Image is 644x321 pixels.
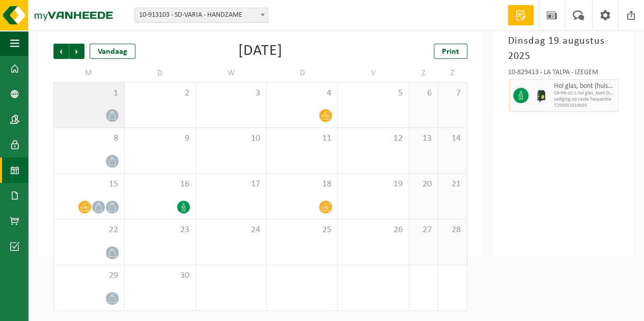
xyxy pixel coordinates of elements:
span: 14 [443,133,462,144]
span: 25 [272,224,332,236]
div: [DATE] [238,44,283,59]
td: M [53,64,125,82]
span: 6 [414,88,433,99]
span: 16 [130,179,190,190]
span: T250001619055 [554,103,616,109]
a: Print [434,44,467,59]
span: Vorige [53,44,69,59]
span: 5 [343,88,404,99]
h3: Dinsdag 19 augustus 2025 [508,34,619,64]
div: Vandaag [90,44,135,59]
td: D [267,64,338,82]
img: CR-HR-1C-1000-PES-01 [534,88,549,103]
span: 29 [59,270,119,281]
span: 2 [130,88,190,99]
td: W [196,64,267,82]
span: 22 [59,224,119,236]
span: 23 [130,224,190,236]
span: 30 [130,270,190,281]
span: 1 [59,88,119,99]
span: 9 [130,133,190,144]
span: 11 [272,133,332,144]
span: 4 [272,88,332,99]
td: D [125,64,196,82]
span: 10-913103 - SD-VARIA - HANDZAME [134,8,268,23]
span: 15 [59,179,119,190]
span: 10-913103 - SD-VARIA - HANDZAME [135,8,268,22]
span: 17 [201,179,262,190]
span: 26 [343,224,404,236]
span: CR-HR-1C-1 hol glas, bont (huishoudelijk) [554,90,616,97]
span: Volgende [69,44,85,59]
span: Lediging op vaste frequentie [554,97,616,103]
span: 24 [201,224,262,236]
span: Hol glas, bont (huishoudelijk) [554,82,616,90]
div: 10-829413 - LA TALPA - IZEGEM [508,69,619,79]
span: 21 [443,179,462,190]
span: 7 [443,88,462,99]
span: 13 [414,133,433,144]
td: Z [438,64,467,82]
td: V [338,64,409,82]
span: 27 [414,224,433,236]
span: 18 [272,179,332,190]
td: Z [409,64,438,82]
span: 20 [414,179,433,190]
span: 10 [201,133,262,144]
span: 3 [201,88,262,99]
span: 28 [443,224,462,236]
span: 12 [343,133,404,144]
span: 8 [59,133,119,144]
span: Print [442,48,459,56]
span: 19 [343,179,404,190]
